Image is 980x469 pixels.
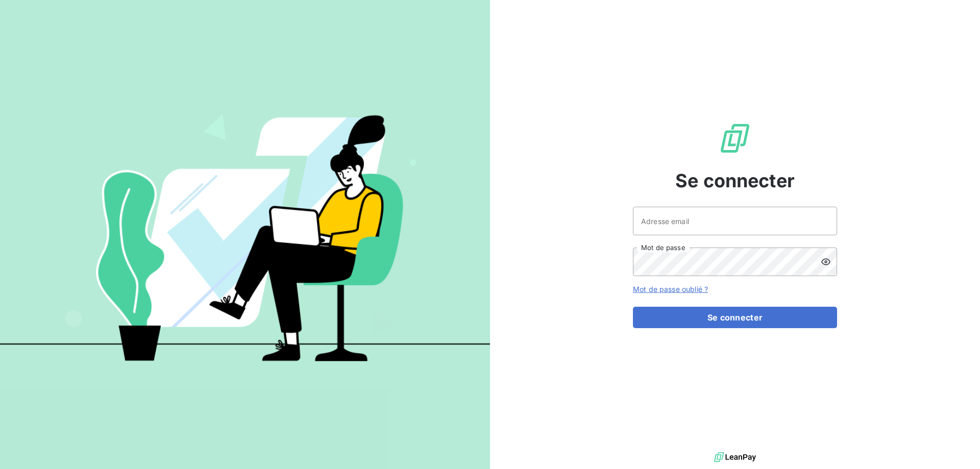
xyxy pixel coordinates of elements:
[633,285,708,293] a: Mot de passe oublié ?
[719,122,751,155] img: Logo LeanPay
[633,207,837,235] input: placeholder
[714,450,756,465] img: logo
[633,307,837,328] button: Se connecter
[675,167,795,194] span: Se connecter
